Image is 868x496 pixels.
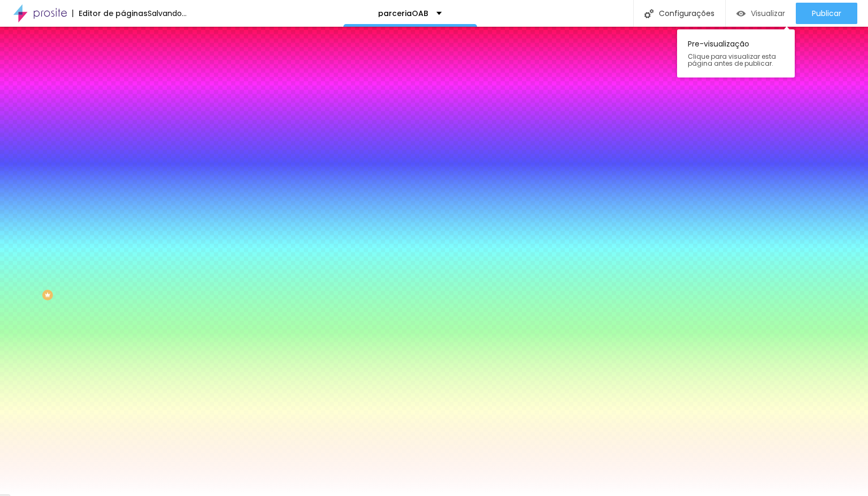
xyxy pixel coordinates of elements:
[812,9,841,18] span: Publicar
[677,29,795,77] div: Pre-visualização
[378,10,428,17] p: parceriaOAB
[796,3,857,24] button: Publicar
[72,10,148,17] div: Editor de páginas
[751,9,785,18] span: Visualizar
[736,9,746,18] img: view-1.svg
[688,53,784,67] span: Clique para visualizar esta página antes de publicar.
[148,10,187,17] div: Salvando...
[726,3,796,24] button: Visualizar
[644,9,654,18] img: Icone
